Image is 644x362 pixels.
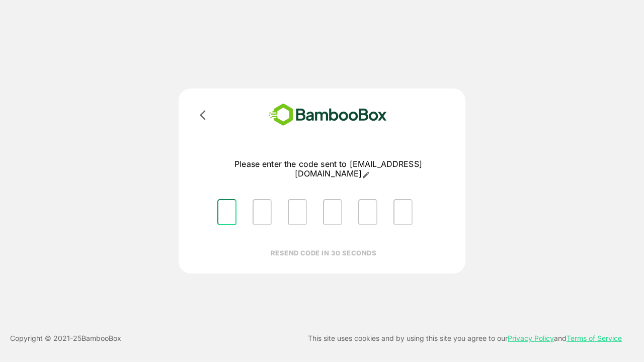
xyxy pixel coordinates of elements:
img: bamboobox [254,101,401,129]
input: Please enter OTP character 4 [323,199,342,225]
a: Terms of Service [567,334,622,342]
input: Please enter OTP character 3 [288,199,307,225]
input: Please enter OTP character 6 [393,199,413,225]
p: Copyright © 2021- 25 BambooBox [10,332,121,344]
a: Privacy Policy [508,334,554,342]
input: Please enter OTP character 5 [358,199,377,225]
p: Please enter the code sent to [EMAIL_ADDRESS][DOMAIN_NAME] [209,159,447,179]
input: Please enter OTP character 1 [217,199,236,225]
p: This site uses cookies and by using this site you agree to our and [308,332,622,344]
input: Please enter OTP character 2 [253,199,272,225]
